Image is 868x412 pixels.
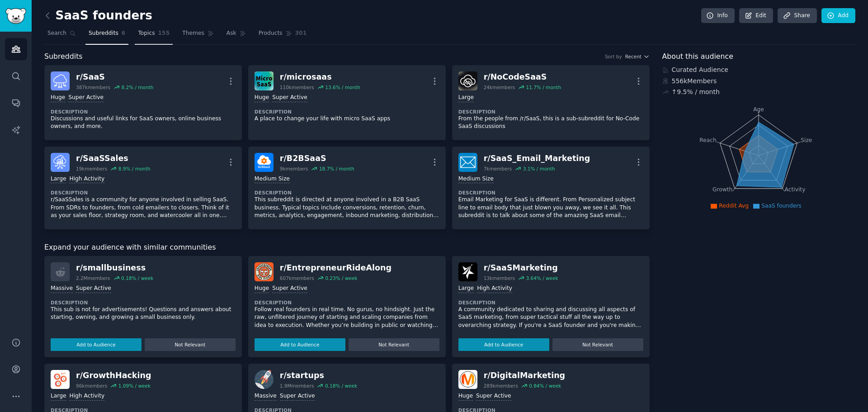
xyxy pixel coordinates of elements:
button: Recent [625,53,650,60]
button: Add to Audience [51,338,142,351]
div: 0.18 % / week [121,275,153,281]
div: 3.1 % / month [523,166,555,172]
a: SaaSr/SaaS387kmembers8.2% / monthHugeSuper ActiveDescriptionDiscussions and useful links for SaaS... [44,65,242,140]
div: Medium Size [255,175,290,184]
div: Massive [255,392,277,401]
span: Subreddits [44,51,83,62]
img: DigitalMarketing [458,370,477,389]
a: Edit [739,8,773,24]
img: SaaS [51,71,70,90]
div: ↑ 9.5 % / month [672,87,720,97]
a: Ask [223,26,249,45]
img: GrowthHacking [51,370,70,389]
div: 7k members [484,166,512,172]
p: A place to change your life with micro SaaS apps [255,115,439,123]
div: r/ startups [280,370,357,381]
img: GummySearch logo [5,8,26,24]
img: NoCodeSaaS [458,71,477,90]
div: Curated Audience [662,65,856,75]
span: Recent [625,53,642,60]
div: r/ smallbusiness [76,262,153,274]
div: r/ NoCodeSaaS [484,71,561,83]
div: 1.09 % / week [118,383,151,389]
a: SaaSSalesr/SaaSSales19kmembers8.9% / monthLargeHigh ActivityDescriptionr/SaaSSales is a community... [44,147,242,229]
img: SaaS_Email_Marketing [458,153,477,172]
p: Email Marketing for SaaS is different. From Personalized subject line to email body that just blo... [458,196,643,220]
p: A community dedicated to sharing and discussing all aspects of SaaS marketing, from super tactica... [458,306,643,330]
button: Not Relevant [145,338,236,351]
div: Sort by [605,53,622,60]
span: Reddit Avg [719,203,749,209]
div: Large [458,284,474,293]
div: 13k members [484,275,515,281]
div: 556k Members [662,76,856,86]
div: r/ microsaas [280,71,360,83]
div: r/ SaaSMarketing [484,262,558,274]
div: High Activity [69,392,104,401]
div: Super Active [68,94,104,102]
tspan: Size [801,137,812,143]
span: 6 [122,29,126,38]
a: Add [821,8,855,24]
a: Search [44,26,79,45]
img: microsaas [255,71,274,90]
dt: Description [255,299,439,306]
tspan: Reach [699,137,717,143]
a: microsaasr/microsaas110kmembers13.6% / monthHugeSuper ActiveDescriptionA place to change your lif... [248,65,446,140]
tspan: Age [753,106,764,113]
div: 24k members [484,84,515,90]
span: 301 [295,29,307,38]
div: 1.9M members [280,383,314,389]
dt: Description [458,189,643,196]
div: 8.2 % / month [121,84,153,90]
p: This sub is not for advertisements! Questions and answers about starting, owning, and growing a s... [51,306,236,322]
div: r/ SaaS_Email_Marketing [484,153,590,164]
div: High Activity [477,284,512,293]
div: r/ SaaSSales [76,153,151,164]
a: Products301 [255,26,310,45]
div: 0.84 % / week [529,383,561,389]
div: 11.7 % / month [526,84,561,90]
a: Info [701,8,735,24]
span: Ask [226,29,236,38]
p: This subreddit is directed at anyone involved in a B2B SaaS business. Typical topics include conv... [255,196,439,220]
div: Large [51,175,66,184]
dt: Description [51,299,236,306]
div: r/ B2BSaaS [280,153,354,164]
div: 0.18 % / week [325,383,357,389]
dt: Description [255,189,439,196]
span: About this audience [662,51,733,62]
dt: Description [51,109,236,115]
span: Themes [182,29,204,38]
div: r/ SaaS [76,71,153,83]
span: Subreddits [89,29,118,38]
dt: Description [51,189,236,196]
dt: Description [458,109,643,115]
div: Medium Size [458,175,494,184]
div: Super Active [280,392,315,401]
button: Add to Audience [458,338,549,351]
button: Not Relevant [349,338,439,351]
div: Large [458,94,474,102]
div: 110k members [280,84,314,90]
div: 8.9 % / month [118,166,151,172]
div: r/ DigitalMarketing [484,370,566,381]
div: 2.2M members [76,275,110,281]
p: Follow real founders in real time. No gurus, no hindsight. Just the raw, unfiltered journey of st... [255,306,439,330]
span: SaaS founders [761,203,802,209]
p: From the people from /r/SaaS, this is a sub-subreddit for No-Code SaaS discussions [458,115,643,131]
h2: SaaS founders [44,9,152,23]
p: r/SaaSSales is a community for anyone involved in selling SaaS. From SDRs to founders, from cold ... [51,196,236,220]
div: 387k members [76,84,110,90]
button: Add to Audience [255,338,345,351]
a: Share [778,8,816,24]
div: Huge [458,392,473,401]
div: 3.64 % / week [526,275,558,281]
div: 13.6 % / month [325,84,360,90]
span: Expand your audience with similar communities [44,242,216,253]
dt: Description [255,109,439,115]
p: Discussions and useful links for SaaS owners, online business owners, and more. [51,115,236,131]
div: Huge [51,94,65,102]
div: 19k members [76,166,107,172]
div: 607k members [280,275,314,281]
